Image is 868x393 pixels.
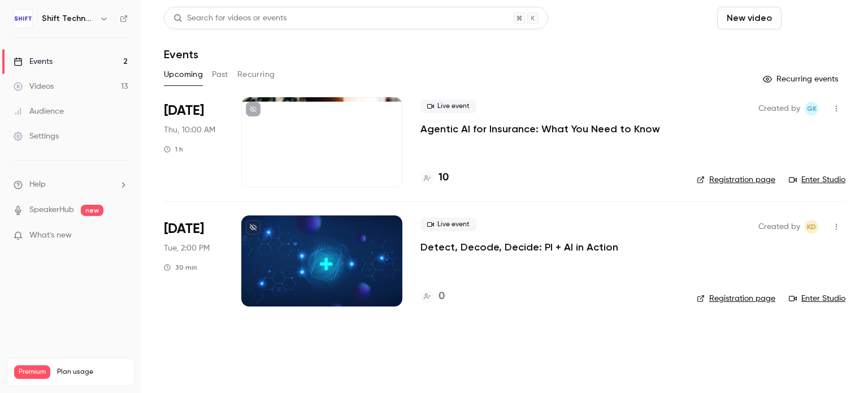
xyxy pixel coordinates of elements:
[786,7,845,29] button: Schedule
[29,230,72,241] span: What's new
[758,102,800,115] span: Created by
[14,131,59,142] div: Settings
[164,263,197,272] div: 30 min
[807,220,816,234] span: KD
[758,70,845,88] button: Recurring events
[789,293,845,304] a: Enter Studio
[173,12,287,24] div: Search for videos or events
[758,220,800,234] span: Created by
[164,47,198,61] h1: Events
[164,215,223,306] div: Oct 7 Tue, 2:00 PM (America/New York)
[420,100,476,113] span: Live event
[717,7,782,29] button: New video
[114,231,128,241] iframe: Noticeable Trigger
[164,220,204,238] span: [DATE]
[420,240,618,254] a: Detect, Decode, Decide: PI + AI in Action
[164,243,210,254] span: Tue, 2:00 PM
[805,102,818,115] span: Gaud KROTOFF
[164,145,183,154] div: 1 h
[14,81,54,92] div: Videos
[29,204,74,216] a: SpeakerHub
[697,293,775,304] a: Registration page
[14,365,50,379] span: Premium
[42,13,95,24] h6: Shift Technology
[164,102,204,120] span: [DATE]
[164,124,215,136] span: Thu, 10:00 AM
[164,66,203,84] button: Upcoming
[14,179,128,191] li: help-dropdown-opener
[805,220,818,234] span: Kristen DeLuca
[57,368,127,377] span: Plan usage
[420,170,449,185] a: 10
[439,289,445,304] h4: 0
[14,10,32,28] img: Shift Technology
[420,289,445,304] a: 0
[420,218,476,231] span: Live event
[697,174,775,185] a: Registration page
[420,122,660,136] a: Agentic AI for Insurance: What You Need to Know
[789,174,845,185] a: Enter Studio
[237,66,275,84] button: Recurring
[212,66,228,84] button: Past
[81,205,103,216] span: new
[439,170,449,185] h4: 10
[29,179,46,191] span: Help
[807,102,817,115] span: GK
[164,97,223,188] div: Sep 25 Thu, 10:00 AM (America/New York)
[14,106,64,117] div: Audience
[14,56,53,67] div: Events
